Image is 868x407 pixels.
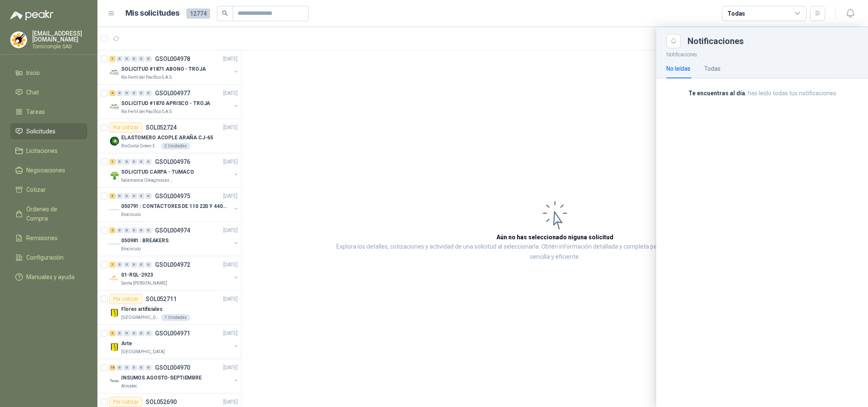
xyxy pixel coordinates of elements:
p: Tornicomple SAS [32,44,87,49]
a: Licitaciones [10,143,87,159]
a: Cotizar [10,182,87,198]
span: Licitaciones [26,146,58,155]
div: Notificaciones [688,37,858,45]
img: Logo peakr [10,10,53,20]
span: Negociaciones [26,166,65,175]
p: [EMAIL_ADDRESS][DOMAIN_NAME] [32,30,87,42]
span: Remisiones [26,233,58,243]
div: No leídas [666,64,691,73]
span: 12774 [186,8,210,19]
span: Solicitudes [26,127,55,136]
p: Notificaciones [656,48,868,59]
img: Company Logo [11,32,27,48]
span: Tareas [26,107,45,116]
button: Close [666,34,681,48]
span: Inicio [26,68,40,78]
span: Configuración [26,253,64,262]
b: Te encuentras al día [688,90,745,97]
a: Configuración [10,249,87,266]
div: Todas [704,64,721,73]
a: Órdenes de Compra [10,201,87,227]
a: Negociaciones [10,162,87,178]
span: Órdenes de Compra [26,205,79,223]
a: Remisiones [10,230,87,246]
div: Todas [727,9,745,18]
p: , has leído todas tus notificaciones [666,89,858,98]
span: search [222,10,228,16]
h1: Mis solicitudes [125,7,180,19]
a: Manuales y ayuda [10,269,87,285]
a: Chat [10,84,87,100]
a: Solicitudes [10,123,87,139]
span: Cotizar [26,185,46,194]
span: Chat [26,88,39,97]
span: Manuales y ayuda [26,272,75,282]
a: Tareas [10,104,87,120]
a: Inicio [10,65,87,81]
